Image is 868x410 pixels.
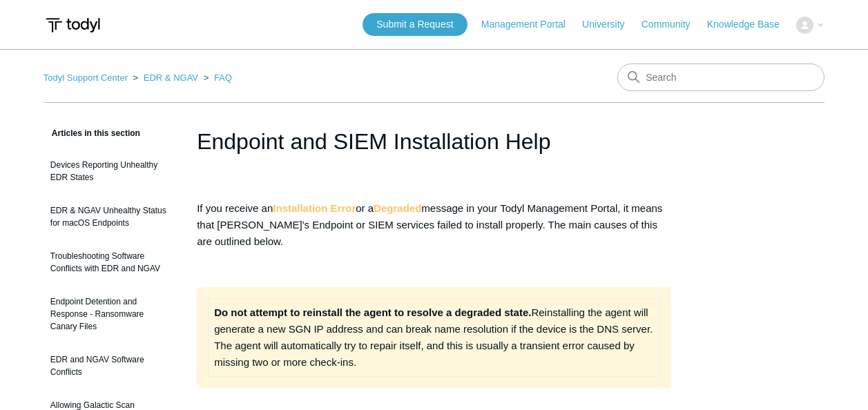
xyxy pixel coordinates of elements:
[44,243,176,282] a: Troubleshooting Software Conflicts with EDR and NGAV
[209,299,660,377] td: Reinstalling the agent will generate a new SGN IP address and can break name resolution if the de...
[582,17,638,32] a: University
[44,128,140,138] span: Articles in this section
[144,72,198,83] a: EDR & NGAV
[201,72,232,83] li: FAQ
[197,125,671,158] h1: Endpoint and SIEM Installation Help
[44,152,176,191] a: Devices Reporting Unhealthy EDR States
[44,72,128,83] a: Todyl Support Center
[642,17,704,32] a: Community
[273,202,356,214] strong: Installation Error
[363,13,467,36] a: Submit a Request
[44,289,176,340] a: Endpoint Detention and Response - Ransomware Canary Files
[214,72,232,83] a: FAQ
[44,346,176,385] a: EDR and NGAV Software Conflicts
[44,72,131,83] li: Todyl Support Center
[374,202,421,214] strong: Degraded
[707,17,793,32] a: Knowledge Base
[131,72,201,83] li: EDR & NGAV
[44,197,176,236] a: EDR & NGAV Unhealthy Status for macOS Endpoints
[197,200,671,250] p: If you receive an or a message in your Todyl Management Portal, it means that [PERSON_NAME]'s End...
[44,12,102,38] img: Todyl Support Center Help Center home page
[617,64,824,91] input: Search
[481,17,579,32] a: Management Portal
[214,306,531,318] strong: Do not attempt to reinstall the agent to resolve a degraded state.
